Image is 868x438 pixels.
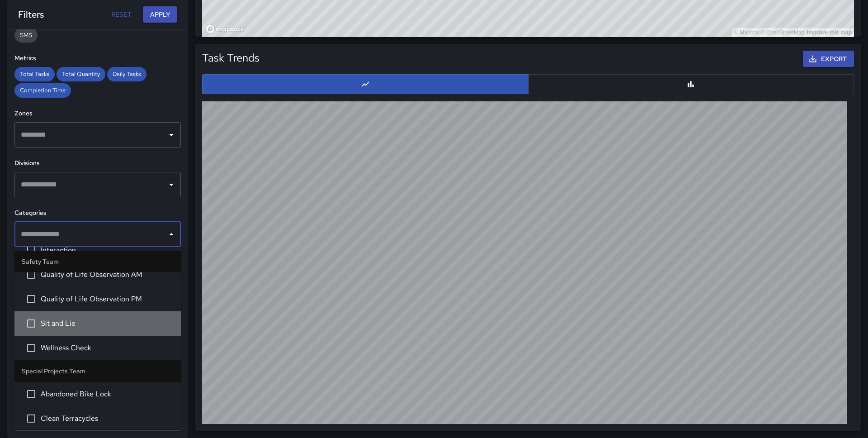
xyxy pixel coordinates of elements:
span: Interaction [41,245,174,256]
h6: Categories [14,208,181,218]
button: Bar Chart [528,74,854,94]
span: Quality of Life Observation AM [41,269,174,280]
h6: Metrics [14,53,181,63]
span: Total Quantity [57,70,105,78]
span: Sit and Lie [41,318,174,329]
h6: Divisions [14,158,181,168]
button: Export [803,51,854,67]
svg: Line Chart [361,80,370,89]
div: Total Tasks [14,67,55,81]
h6: Zones [14,109,181,119]
li: Special Projects Team [14,360,181,382]
h6: Filters [18,7,44,22]
div: Daily Tasks [107,67,146,81]
button: Open [165,178,178,191]
button: Close [165,228,178,241]
h5: Task Trends [202,51,259,65]
span: Completion Time [14,86,71,94]
span: Total Tasks [14,70,55,78]
span: Wellness Check [41,343,174,353]
span: SMS [14,31,38,39]
button: Line Chart [202,74,528,94]
span: Quality of Life Observation PM [41,294,174,305]
span: Abandoned Bike Lock [41,389,174,400]
span: Clean Terracycles [41,413,174,424]
li: Safety Team [14,251,181,272]
div: SMS [14,28,38,43]
div: Completion Time [14,83,71,98]
button: Open [165,129,178,141]
svg: Bar Chart [686,80,695,89]
button: Apply [143,6,177,23]
div: Total Quantity [57,67,105,81]
span: Daily Tasks [107,70,146,78]
button: Reset [107,6,136,23]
